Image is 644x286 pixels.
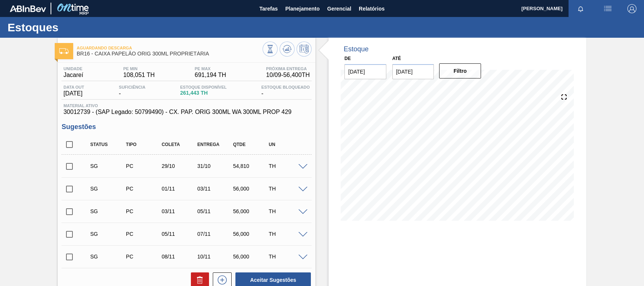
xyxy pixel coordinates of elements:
span: Estoque Disponível [180,85,226,89]
div: - [260,85,312,97]
label: Até [392,56,401,61]
div: 10/11/2025 [195,254,235,260]
div: 08/11/2025 [160,254,199,260]
div: TH [267,163,306,169]
div: Sugestão Criada [88,186,128,192]
div: 56,000 [231,208,271,214]
img: Ícone [59,48,69,54]
h3: Sugestões [61,123,312,131]
div: 05/11/2025 [195,208,235,214]
span: Estoque Bloqueado [261,85,310,89]
div: Pedido de Compra [124,254,163,260]
span: 10/09 - 56,400 TH [266,72,310,78]
span: Aguardando Descarga [77,46,263,50]
div: TH [267,254,306,260]
div: 01/11/2025 [160,186,199,192]
button: Atualizar Gráfico [280,42,295,57]
span: [DATE] [63,90,84,97]
div: Coleta [160,142,199,147]
div: Pedido de Compra [124,186,163,192]
input: dd/mm/yyyy [392,64,434,79]
h1: Estoques [8,23,141,32]
div: TH [267,208,306,214]
span: PE MAX [195,66,226,71]
span: Material ativo [63,103,310,108]
div: Qtde [231,142,271,147]
img: TNhmsLtSVTkK8tSr43FrP2fwEKptu5GPRR3wAAAABJRU5ErkJggg== [10,5,46,12]
div: Sugestão Criada [88,163,128,169]
div: 56,000 [231,231,271,237]
div: Entrega [195,142,235,147]
span: Tarefas [259,4,278,13]
span: 691,194 TH [195,72,226,78]
span: Relatórios [359,4,384,13]
div: 56,000 [231,186,271,192]
span: Jacareí [63,72,83,78]
span: BR16 - CAIXA PAPELÃO ORIG 300ML PROPRIETÁRIA [77,51,263,57]
div: 07/11/2025 [195,231,235,237]
div: Sugestão Criada [88,254,128,260]
span: 30012739 - (SAP Legado: 50799490) - CX. PAP. ORIG 300ML WA 300ML PROP 429 [63,109,310,115]
div: Pedido de Compra [124,163,163,169]
div: 03/11/2025 [160,208,199,214]
span: Data out [63,85,84,89]
input: dd/mm/yyyy [344,64,386,79]
div: Estoque [344,45,369,53]
div: Sugestão Criada [88,231,128,237]
span: Suficiência [119,85,145,89]
div: 31/10/2025 [195,163,235,169]
span: Gerencial [327,4,351,13]
span: 261,443 TH [180,90,226,96]
div: 54,810 [231,163,271,169]
div: Pedido de Compra [124,231,163,237]
div: 05/11/2025 [160,231,199,237]
div: 29/10/2025 [160,163,199,169]
div: Pedido de Compra [124,208,163,214]
span: PE MIN [123,66,155,71]
div: - [117,85,147,97]
button: Programar Estoque [297,42,312,57]
div: TH [267,186,306,192]
div: 03/11/2025 [195,186,235,192]
span: Próxima Entrega [266,66,310,71]
div: 56,000 [231,254,271,260]
button: Notificações [569,3,593,14]
div: Status [88,142,128,147]
div: Sugestão Criada [88,208,128,214]
img: Logout [627,4,636,13]
button: Filtro [439,63,481,78]
button: Visão Geral dos Estoques [263,42,278,57]
span: 108,051 TH [123,72,155,78]
label: De [344,56,351,61]
div: TH [267,231,306,237]
div: UN [267,142,306,147]
span: Planejamento [285,4,320,13]
span: Unidade [63,66,83,71]
img: userActions [603,4,612,13]
div: Tipo [124,142,163,147]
